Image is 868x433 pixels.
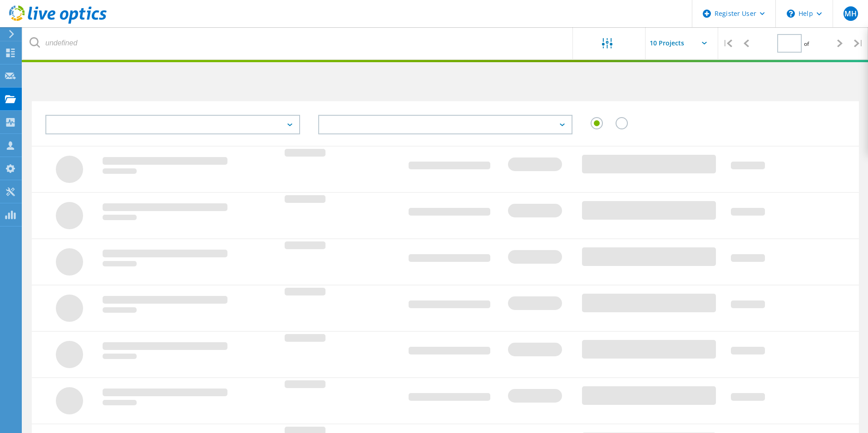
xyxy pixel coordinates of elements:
[23,27,573,59] input: undefined
[804,40,809,48] span: of
[787,10,795,18] svg: \n
[9,19,107,25] a: Live Optics Dashboard
[844,10,857,17] span: MH
[718,27,737,59] div: |
[849,27,868,59] div: |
